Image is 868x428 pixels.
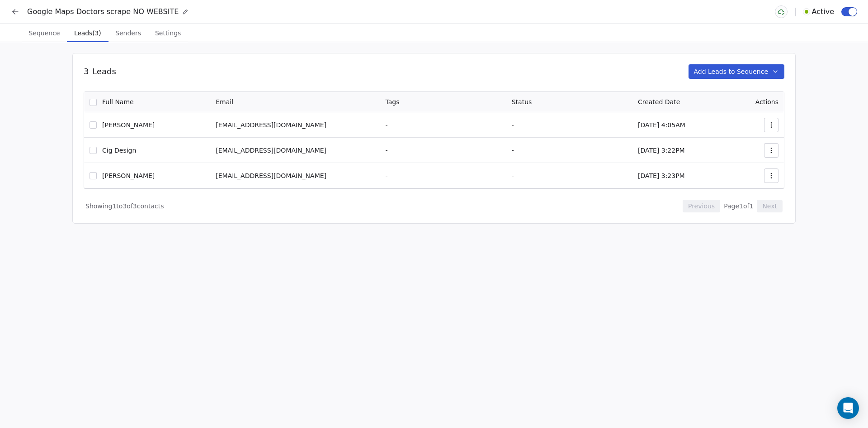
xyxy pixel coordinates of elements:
[689,64,785,79] button: Add Leads to Sequence
[757,200,783,212] button: Next
[84,66,89,77] span: 3
[512,98,532,106] span: Status
[102,120,155,130] span: [PERSON_NAME]
[385,172,387,179] span: -
[102,97,134,107] span: Full Name
[837,397,859,419] div: Open Intercom Messenger
[385,98,399,106] span: Tags
[385,147,387,154] span: -
[92,66,116,77] span: Leads
[512,172,514,179] span: -
[216,98,233,106] span: Email
[812,6,835,17] span: Active
[512,147,514,154] span: -
[385,121,387,129] span: -
[85,202,164,211] span: Showing 1 to 3 of 3 contacts
[683,200,720,212] button: Previous
[112,27,145,39] span: Senders
[216,121,326,129] span: [EMAIL_ADDRESS][DOMAIN_NAME]
[151,27,184,39] span: Settings
[216,147,326,154] span: [EMAIL_ADDRESS][DOMAIN_NAME]
[638,147,685,154] span: [DATE] 3:22PM
[638,121,685,129] span: [DATE] 4:05AM
[25,27,63,39] span: Sequence
[755,98,778,106] span: Actions
[27,6,179,17] span: Google Maps Doctors scrape NO WEBSITE
[638,172,685,179] span: [DATE] 3:23PM
[638,98,680,106] span: Created Date
[102,146,136,155] span: Cig Design
[724,202,753,211] span: Page 1 of 1
[102,171,155,180] span: [PERSON_NAME]
[216,172,326,179] span: [EMAIL_ADDRESS][DOMAIN_NAME]
[512,121,514,129] span: -
[71,27,105,39] span: Leads (3)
